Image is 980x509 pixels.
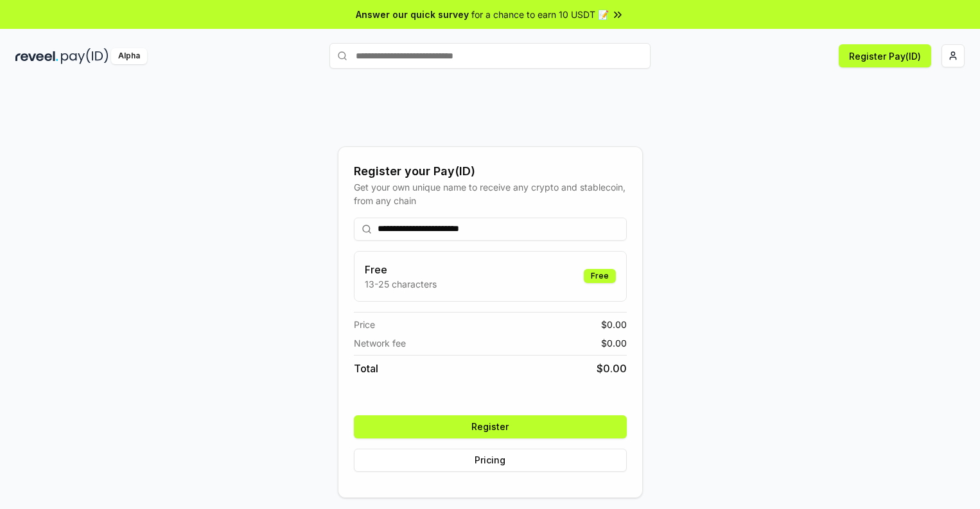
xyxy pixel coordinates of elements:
[354,318,375,331] span: Price
[61,48,109,64] img: pay_id
[839,44,931,67] button: Register Pay(ID)
[356,8,469,21] span: Answer our quick survey
[111,48,147,64] div: Alpha
[354,449,627,472] button: Pricing
[471,8,609,21] span: for a chance to earn 10 USDT 📝
[365,277,437,291] p: 13-25 characters
[354,336,406,350] span: Network fee
[597,361,627,376] span: $ 0.00
[15,48,58,64] img: reveel_dark
[354,162,627,180] div: Register your Pay(ID)
[354,180,627,207] div: Get your own unique name to receive any crypto and stablecoin, from any chain
[354,415,627,438] button: Register
[354,361,378,376] span: Total
[601,336,627,350] span: $ 0.00
[584,269,616,283] div: Free
[601,318,627,331] span: $ 0.00
[365,262,437,277] h3: Free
